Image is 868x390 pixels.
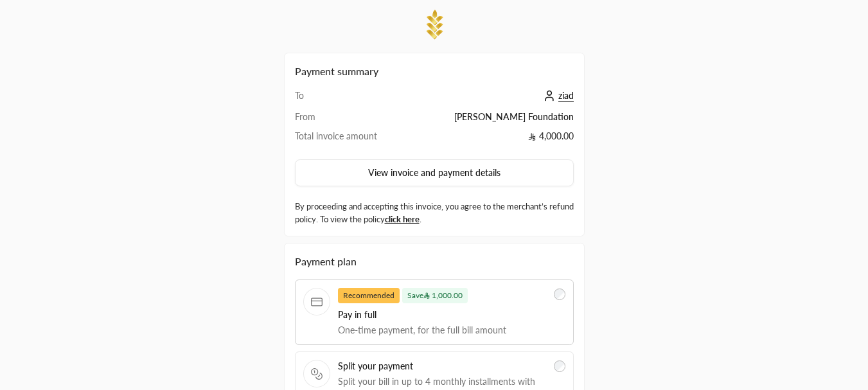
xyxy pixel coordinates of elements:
[408,130,573,149] td: 4,000.00
[402,288,468,303] span: Save 1,000.00
[295,130,409,149] td: Total invoice amount
[540,90,574,101] a: ziad
[554,288,565,300] input: RecommendedSave 1,000.00Pay in fullOne-time payment, for the full bill amount
[421,8,447,42] img: Company Logo
[338,360,546,373] span: Split your payment
[338,288,400,303] span: Recommended
[295,89,409,111] td: To
[295,254,574,269] div: Payment plan
[295,64,574,79] h2: Payment summary
[295,159,574,186] button: View invoice and payment details
[408,111,573,130] td: [PERSON_NAME] Foundation
[295,200,574,226] label: By proceeding and accepting this invoice, you agree to the merchant’s refund policy. To view the ...
[385,214,420,224] a: click here
[554,360,565,372] input: Split your paymentSplit your bill in up to 4 monthly installments with no interest
[338,308,546,321] span: Pay in full
[295,111,409,130] td: From
[558,90,574,102] span: ziad
[338,324,546,337] span: One-time payment, for the full bill amount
